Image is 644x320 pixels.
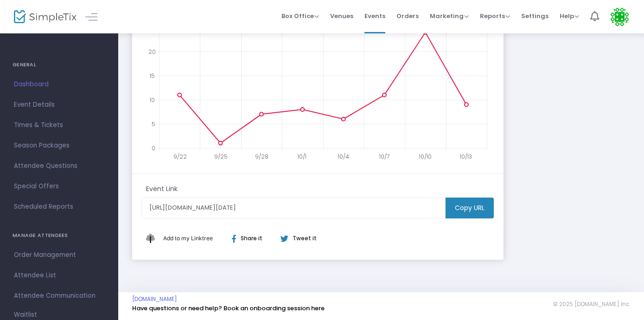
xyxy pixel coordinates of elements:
[379,153,389,160] text: 10/7
[330,4,353,28] span: Venues
[14,249,104,261] span: Order Management
[271,234,321,243] div: Tweet it
[430,12,469,20] span: Marketing
[364,4,385,28] span: Events
[152,144,155,152] text: 0
[14,180,104,192] span: Special Offers
[148,47,156,55] text: 20
[459,153,472,160] text: 10/13
[146,184,178,194] m-panel-subtitle: Event Link
[14,99,104,111] span: Event Details
[396,4,419,28] span: Orders
[281,12,319,20] span: Box Office
[161,227,215,250] button: Add This to My Linktree
[132,304,325,313] a: Have questions or need help? Book an onboarding session here
[338,153,349,160] text: 10/4
[149,71,155,79] text: 15
[14,201,104,213] span: Scheduled Reports
[255,153,268,160] text: 9/28
[14,119,104,131] span: Times & Tickets
[14,290,104,302] span: Attendee Communication
[152,120,155,128] text: 5
[14,160,104,172] span: Attendee Questions
[214,153,228,160] text: 9/25
[146,234,161,243] img: linktree
[553,301,630,308] span: © 2025 [DOMAIN_NAME] Inc.
[13,56,106,74] h4: GENERAL
[297,153,306,160] text: 10/1
[419,153,432,160] text: 10/10
[173,153,187,160] text: 9/22
[149,96,155,103] text: 10
[14,269,104,282] span: Attendee List
[14,78,104,90] span: Dashboard
[446,198,494,218] m-button: Copy URL
[480,12,510,20] span: Reports
[560,12,579,20] span: Help
[14,310,37,320] span: Waitlist
[163,235,213,242] span: Add to my Linktree
[14,140,104,152] span: Season Packages
[132,295,177,303] a: [DOMAIN_NAME]
[521,4,548,28] span: Settings
[223,234,280,243] div: Share it
[13,226,106,245] h4: MANAGE ATTENDEES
